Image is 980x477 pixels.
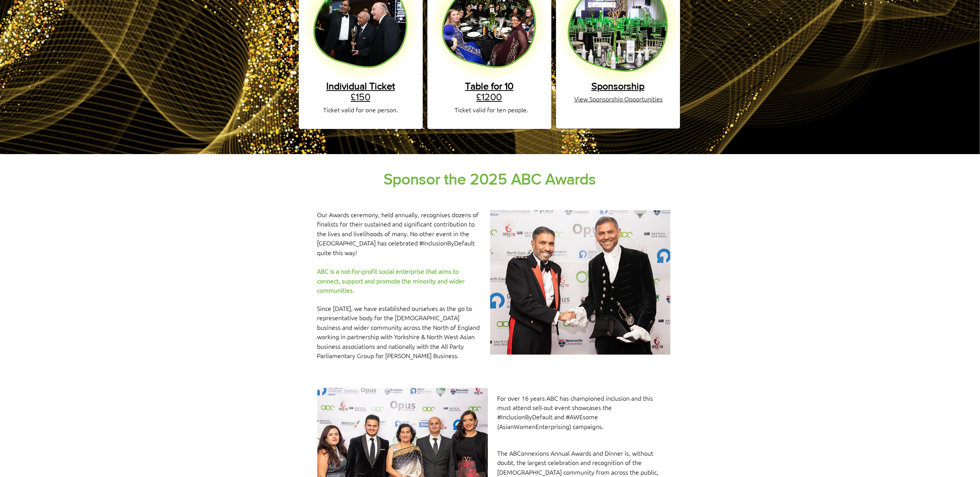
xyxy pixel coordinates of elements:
[317,210,479,257] span: Our Awards ceremony, held annually, recognises dozens of finalists for their sustained and signif...
[455,105,529,114] span: Ticket valid for ten people.
[326,81,395,102] a: Individual Ticket£150
[317,304,480,360] span: Since [DATE], we have established ourselves as the go to representative body for the [DEMOGRAPHIC...
[498,394,653,431] span: For over 16 years ABC has championed inclusion and this must attend sell-out event showcases the ...
[465,81,513,91] span: Table for 10
[317,267,465,294] span: ABC is a not-for-profit social enterprise that aims to connect, support and promote the minority ...
[574,94,663,103] a: View Sponsorship Opportunities
[326,81,395,91] span: Individual Ticket
[465,81,513,102] a: Table for 10£1200
[591,81,644,91] a: Sponsorship
[490,210,670,355] img: HAQ_4496.jpg
[384,170,596,187] span: Sponsor the 2025 ABC Awards
[323,105,398,114] span: Ticket valid for one person.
